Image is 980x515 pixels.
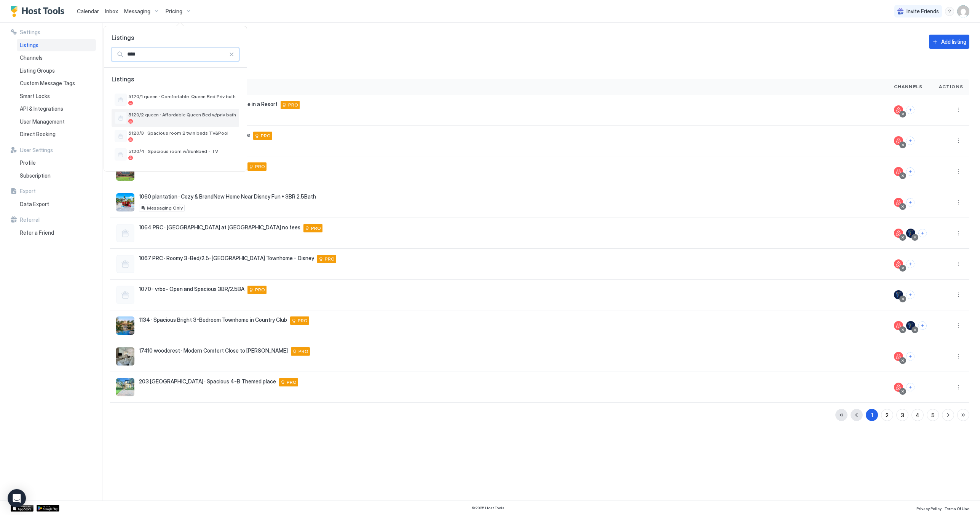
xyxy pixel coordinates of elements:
span: Listings [112,75,239,91]
span: 5120/1 queen · Comfortable Queen Bed Priv bath [128,94,236,99]
span: 5120/3 · Spacious room 2 twin beds TV&Pool [128,130,236,136]
div: Open Intercom Messenger [8,489,26,507]
span: 5120/2 queen · Affordable Queen Bed w/priv bath [128,112,236,118]
span: Listings [104,34,247,41]
span: 5120/4 · Spacious room w/Bunkbed - TV [128,148,236,154]
input: Input Field [124,48,229,61]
